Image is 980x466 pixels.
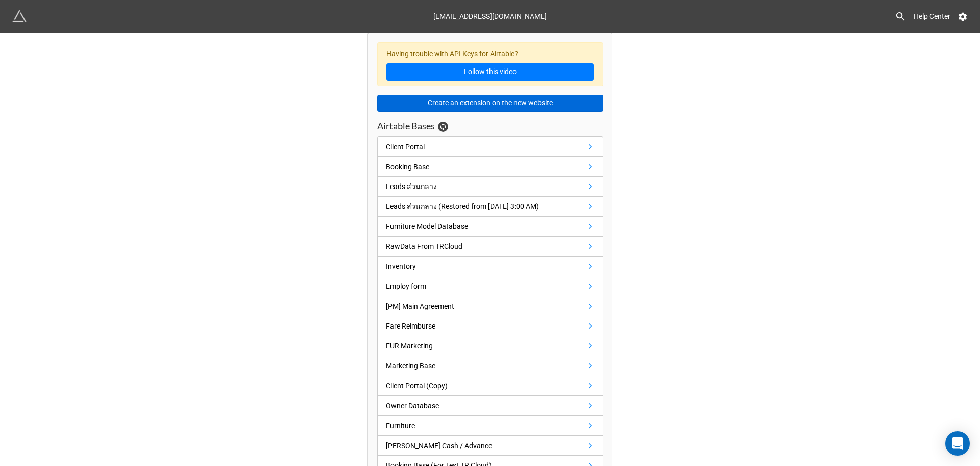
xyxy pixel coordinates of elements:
[945,431,970,456] div: Open Intercom Messenger
[386,380,448,391] div: Client Portal (Copy)
[386,161,429,172] div: Booking Base
[386,241,462,252] div: RawData From TRCloud
[377,376,603,396] a: Client Portal (Copy)
[377,197,603,217] a: Leads ส่วนกลาง (Restored from [DATE] 3:00 AM)
[377,336,603,356] a: FUR Marketing
[386,181,437,192] div: Leads ส่วนกลาง
[386,261,416,272] div: Inventory
[906,7,958,26] a: Help Center
[377,276,603,296] a: Employ form
[386,340,433,352] div: FUR Marketing
[386,141,425,152] div: Client Portal
[386,281,426,292] div: Employ form
[377,296,603,316] a: [PM] Main Agreement
[386,420,415,431] div: Furniture
[377,120,435,132] h3: Airtable Bases
[377,136,603,157] a: Client Portal
[377,217,603,237] a: Furniture Model Database
[377,237,603,257] a: RawData From TRCloud
[377,177,603,197] a: Leads ส่วนกลาง
[377,436,603,456] a: [PERSON_NAME] Cash / Advance
[377,416,603,436] a: Furniture
[386,320,435,332] div: Fare Reimburse
[377,356,603,376] a: Marketing Base
[386,300,454,312] div: [PM] Main Agreement
[377,157,603,177] a: Booking Base
[386,360,435,371] div: Marketing Base
[386,63,594,81] a: Follow this video
[433,7,547,26] div: [EMAIL_ADDRESS][DOMAIN_NAME]
[377,316,603,336] a: Fare Reimburse
[377,396,603,416] a: Owner Database
[438,122,448,132] a: Sync Base Structure
[377,95,603,112] button: Create an extension on the new website
[386,201,539,212] div: Leads ส่วนกลาง (Restored from [DATE] 3:00 AM)
[12,9,27,24] img: miniextensions-icon.73ae0678.png
[386,221,468,232] div: Furniture Model Database
[377,257,603,276] a: Inventory
[377,42,603,87] div: Having trouble with API Keys for Airtable?
[386,440,492,451] div: [PERSON_NAME] Cash / Advance
[386,400,439,411] div: Owner Database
